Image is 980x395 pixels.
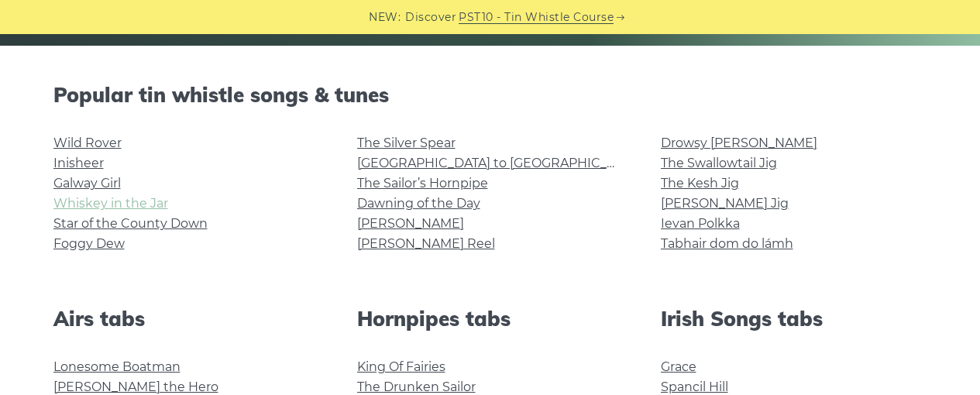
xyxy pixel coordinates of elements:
a: The Sailor’s Hornpipe [357,176,488,191]
a: Whiskey in the Jar [53,196,168,211]
a: PST10 - Tin Whistle Course [459,9,614,26]
a: Foggy Dew [53,236,125,251]
a: Drowsy [PERSON_NAME] [661,136,817,150]
a: Dawning of the Day [357,196,480,211]
h2: Irish Songs tabs [661,307,927,331]
h2: Popular tin whistle songs & tunes [53,83,927,107]
h2: Hornpipes tabs [357,307,624,331]
a: [PERSON_NAME] Reel [357,236,495,251]
a: [PERSON_NAME] Jig [661,196,789,211]
a: The Swallowtail Jig [661,156,777,170]
a: Spancil Hill [661,380,728,394]
a: Star of the County Down [53,216,208,231]
span: Discover [405,9,456,26]
a: [PERSON_NAME] [357,216,464,231]
a: King Of Fairies [357,359,445,374]
span: NEW: [369,9,401,26]
a: The Silver Spear [357,136,456,150]
a: [PERSON_NAME] the Hero [53,380,218,394]
h2: Airs tabs [53,307,320,331]
a: [GEOGRAPHIC_DATA] to [GEOGRAPHIC_DATA] [357,156,643,170]
a: Inisheer [53,156,104,170]
a: Wild Rover [53,136,122,150]
a: Grace [661,359,696,374]
a: The Drunken Sailor [357,380,476,394]
a: Lonesome Boatman [53,359,181,374]
a: Tabhair dom do lámh [661,236,793,251]
a: Ievan Polkka [661,216,740,231]
a: The Kesh Jig [661,176,739,191]
a: Galway Girl [53,176,121,191]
